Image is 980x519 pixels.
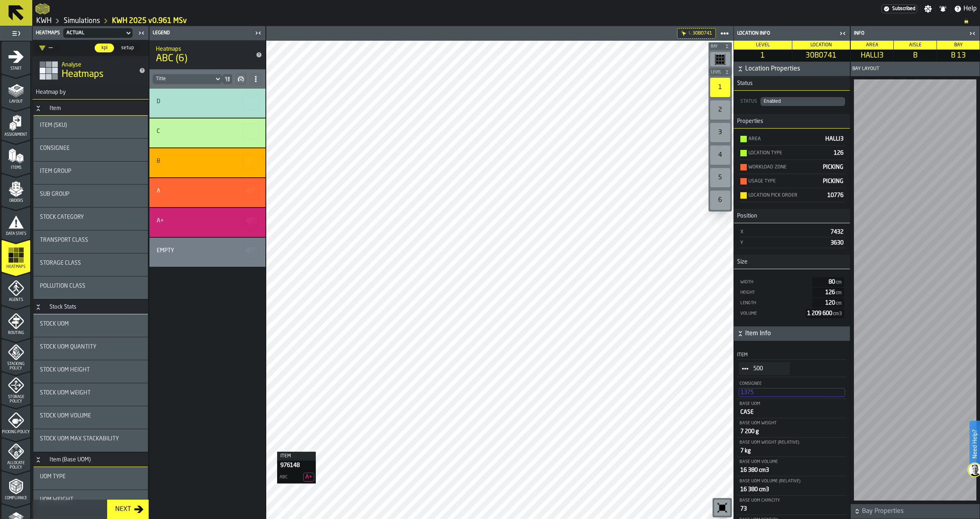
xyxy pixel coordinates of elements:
span: 80 [829,279,843,285]
div: Status [739,99,759,104]
div: stat-Stock UOM [33,314,148,337]
div: Title [40,413,141,419]
div: Title [40,344,141,350]
span: cm [836,280,842,285]
span: 7 kg [740,448,751,454]
a: logo-header [35,2,50,16]
button: button- [734,62,850,76]
span: Compliance [2,496,30,500]
div: Title [157,218,256,224]
span: Transport Class [40,237,88,243]
div: Menu Subscription [881,4,917,13]
span: Orders [2,199,30,203]
span: 1 [736,51,790,60]
span: cm3 [833,311,842,316]
div: Title [40,390,141,396]
div: Title [40,122,141,129]
div: stat-Stock UOM Volume [33,406,148,429]
div: StatList-item-Length [740,298,844,308]
span: Area [866,43,878,48]
span: Heatmap by [33,89,66,95]
div: Title [157,98,256,105]
div: StatusDropdownMenuValue-Enabled [739,97,845,106]
span: Location Properties [745,64,848,74]
div: 2 [710,100,730,120]
label: button-toggle-Help [951,4,980,14]
div: Volume [740,311,802,316]
div: Title [40,321,141,327]
span: cm [836,301,842,306]
li: menu Items [2,141,30,173]
span: Bay Layout [852,66,879,72]
div: 976148 [277,461,316,470]
h3: title-section-Heatmap by [33,85,149,100]
div: StatList-item-500 [737,360,847,377]
label: Item [277,452,316,461]
div: DropdownMenuValue- [153,74,222,84]
div: Next [112,504,134,514]
button: button- [236,74,246,84]
a: link-to-/wh/i/4fb45246-3b77-4bb5-b880-c337c3c5facb [36,17,52,25]
span: B 13 [939,51,978,60]
div: DropdownMenuValue-Enabled [764,99,842,104]
div: 6 [710,191,730,210]
div: Title [40,191,141,197]
div: stat- [149,178,265,207]
span: Position [734,213,757,219]
div: stat-Stock UOM Quantity [33,337,148,360]
div: Title [40,496,141,503]
span: Stock UOM Quantity [40,344,96,350]
li: menu Picking Policy [2,405,30,437]
button: button- [734,326,850,341]
div: Y [740,240,827,246]
div: button-toolbar-undefined [709,76,732,99]
div: button-toolbar-undefined [709,166,732,189]
div: stat- [149,89,265,118]
div: stat-UOM Type [33,467,148,490]
div: Title [40,473,141,480]
div: Info [852,31,967,36]
div: StatList-item-Base UOM Weight [737,418,847,438]
span: cm [836,291,842,295]
span: 16 380 cm3 [740,487,769,492]
div: Legend [151,30,253,36]
span: B [895,51,935,60]
span: 120 [825,300,843,306]
div: Base Uom [739,401,845,407]
span: Aisle [909,43,922,48]
span: Stock UOM [40,321,69,327]
div: Empty [157,247,174,254]
div: Title [40,214,141,220]
div: Title [157,247,256,254]
div: stat-Storage Class [33,253,148,276]
div: Title [40,237,141,243]
div: stat- [149,238,265,267]
div: StatList-item-Base UOM Weight (Relative) [737,438,847,457]
span: Stock UOM Max Stackability [40,436,119,442]
div: Item [45,105,66,112]
div: title-Heatmaps [33,56,149,85]
span: Pollution Class [40,283,85,289]
div: Stock Stats [45,304,81,310]
div: thumb [115,44,140,52]
div: stat-Consignee [33,139,148,161]
label: Need Help? [970,421,979,467]
div: Base UOM Weight (Relative) [739,440,845,445]
span: Routing [2,331,30,335]
button: button- [851,504,980,519]
div: stat-Stock UOM Height [33,360,148,383]
div: stat- [149,148,265,177]
span: CASE [740,409,754,415]
h3: title-section-Properties [734,114,850,129]
div: thumb [95,44,114,52]
div: Title [40,145,141,152]
span: Layout [2,100,30,104]
div: stat-UOM Weight [33,490,148,513]
div: StatList-item-Base Uom [737,399,847,418]
label: button-toggle-Close me [253,28,264,38]
li: menu Start [2,42,30,74]
div: Title [40,260,141,266]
